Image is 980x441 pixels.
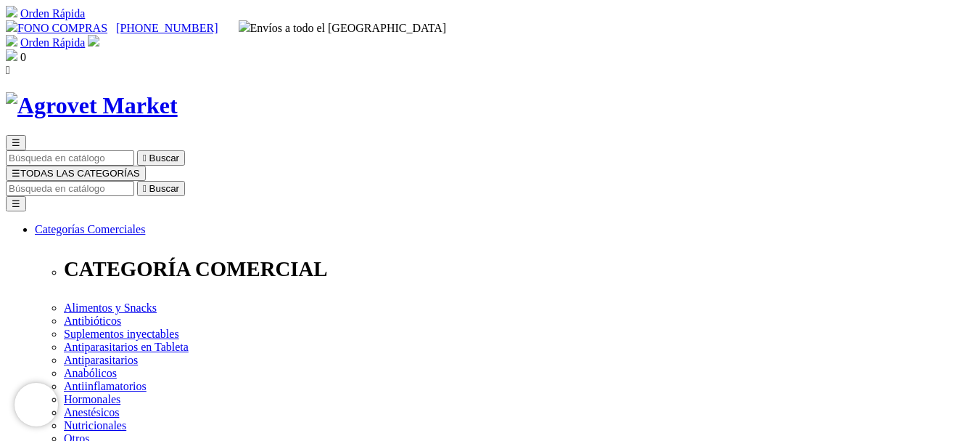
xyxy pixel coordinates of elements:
[64,341,189,353] a: Antiparasitarios en Tableta
[64,406,119,418] a: Anestésicos
[6,49,17,61] img: shopping-bag.svg
[116,22,218,34] a: [PHONE_NUMBER]
[6,20,17,32] img: phone.svg
[137,150,185,166] button:  Buscar
[6,35,17,46] img: shopping-cart.svg
[137,181,185,196] button:  Buscar
[15,383,58,426] iframe: Brevo live chat
[6,92,178,119] img: Agrovet Market
[20,7,85,20] a: Orden Rápida
[64,257,974,281] p: CATEGORÍA COMERCIAL
[64,393,120,405] a: Hormonales
[6,64,10,76] i: 
[35,223,145,235] a: Categorías Comerciales
[6,196,26,211] button: ☰
[64,380,147,392] a: Antiinflamatorios
[12,137,20,148] span: ☰
[6,6,17,17] img: shopping-cart.svg
[88,35,99,46] img: user.svg
[20,36,85,49] a: Orden Rápida
[6,22,107,34] a: FONO COMPRAS
[6,150,134,166] input: Buscar
[239,22,447,34] span: Envíos a todo el [GEOGRAPHIC_DATA]
[64,302,157,314] a: Alimentos y Snacks
[143,153,147,163] i: 
[64,419,126,432] a: Nutricionales
[20,51,26,63] span: 0
[149,153,179,163] span: Buscar
[149,183,179,194] span: Buscar
[88,36,99,49] a: Acceda a su cuenta de cliente
[143,183,147,194] i: 
[64,367,117,379] a: Anabólicos
[6,135,26,150] button: ☰
[64,328,179,340] a: Suplementos inyectables
[6,166,146,181] button: ☰TODAS LAS CATEGORÍAS
[64,354,138,366] a: Antiparasitarios
[12,168,20,179] span: ☰
[239,20,250,32] img: delivery-truck.svg
[6,181,134,196] input: Buscar
[64,315,121,327] a: Antibióticos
